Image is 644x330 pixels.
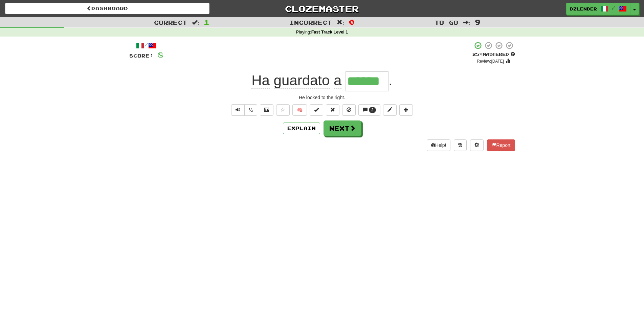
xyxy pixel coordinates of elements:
[399,104,413,116] button: Add to collection (alt+a)
[427,139,451,151] button: Help!
[487,139,515,151] button: Report
[204,18,209,26] span: 1
[276,104,290,116] button: Favorite sentence (alt+f)
[158,50,163,59] span: 8
[435,19,458,26] span: To go
[334,72,341,89] span: a
[475,18,481,26] span: 9
[371,108,374,112] span: 2
[358,104,380,116] button: 2
[129,53,154,59] span: Score:
[192,20,199,25] span: :
[454,139,467,151] button: Round history (alt+y)
[324,120,361,136] button: Next
[477,59,504,64] small: Review: [DATE]
[129,94,515,101] div: He looked to the right.
[383,104,397,116] button: Edit sentence (alt+d)
[244,104,257,116] button: ½
[472,51,483,57] span: 25 %
[260,104,273,116] button: Show image (alt+x)
[129,41,163,50] div: /
[154,19,187,26] span: Correct
[566,3,630,15] a: dzlender /
[251,72,270,89] span: Ha
[231,104,245,116] button: Play sentence audio (ctl+space)
[612,5,615,10] span: /
[349,18,355,26] span: 0
[283,123,320,134] button: Explain
[342,104,356,116] button: Ignore sentence (alt+i)
[388,72,393,88] span: .
[230,104,257,116] div: Text-to-speech controls
[274,72,330,89] span: guardato
[337,20,344,25] span: :
[5,3,209,14] a: Dashboard
[472,51,515,58] div: Mastered
[311,30,348,35] strong: Fast Track Level 1
[220,3,424,15] a: Clozemaster
[292,104,307,116] button: 🧠
[326,104,339,116] button: Reset to 0% Mastered (alt+r)
[310,104,323,116] button: Set this sentence to 100% Mastered (alt+m)
[570,6,597,12] span: dzlender
[463,20,470,25] span: :
[289,19,332,26] span: Incorrect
